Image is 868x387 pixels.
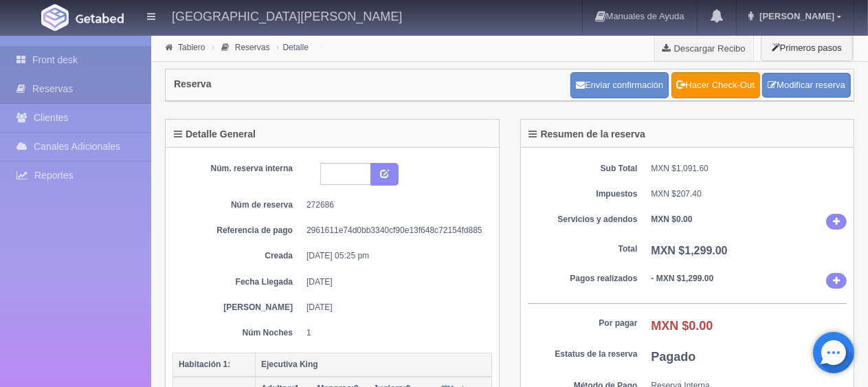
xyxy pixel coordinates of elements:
[652,245,728,256] b: MXN $1,299.00
[655,34,753,62] a: Descargar Recibo
[652,350,696,364] b: Pagado
[235,43,270,52] a: Reservas
[652,319,713,333] b: MXN $0.00
[174,129,256,140] h4: Detalle General
[528,188,638,200] dt: Impuestos
[41,4,69,31] img: Getabed
[652,274,714,283] b: - MXN $1,299.00
[528,273,638,285] dt: Pagos realizados
[183,225,293,236] dt: Referencia de pago
[756,11,834,21] span: [PERSON_NAME]
[529,129,646,140] h4: Resumen de la reserva
[307,276,482,288] dd: [DATE]
[528,349,638,360] dt: Estatus de la reserva
[183,250,293,262] dt: Creada
[183,327,293,339] dt: Núm Noches
[183,163,293,175] dt: Núm. reserva interna
[183,199,293,211] dt: Núm de reserva
[178,43,205,52] a: Tablero
[179,360,230,369] b: Habitación 1:
[652,163,847,175] dd: MXN $1,091.60
[307,302,482,313] dd: [DATE]
[307,199,482,211] dd: 272686
[256,353,492,377] th: Ejecutiva King
[528,163,638,175] dt: Sub Total
[307,225,482,236] dd: 2961611e74d0bb3340cf90e13f648c72154fd885
[652,188,847,200] dd: MXN $207.40
[274,41,312,54] li: Detalle
[528,214,638,225] dt: Servicios y adendos
[183,302,293,313] dt: [PERSON_NAME]
[528,243,638,255] dt: Total
[183,276,293,288] dt: Fecha Llegada
[528,318,638,329] dt: Por pagar
[307,327,482,339] dd: 1
[762,73,851,98] a: Modificar reserva
[671,72,760,98] a: Hacer Check-Out
[652,214,693,224] b: MXN $0.00
[307,250,482,262] dd: [DATE] 05:25 pm
[570,72,669,98] button: Enviar confirmación
[761,34,853,61] button: Primeros pasos
[174,79,212,89] h4: Reserva
[172,7,402,24] h4: [GEOGRAPHIC_DATA][PERSON_NAME]
[76,13,124,23] img: Getabed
